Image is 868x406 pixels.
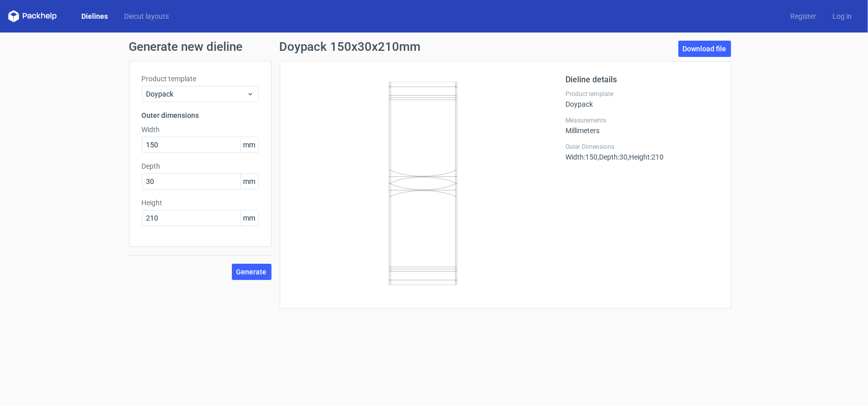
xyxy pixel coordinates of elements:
label: Height [142,198,259,208]
h1: Generate new dieline [129,41,739,53]
a: Download file [678,41,731,57]
label: Outer Dimensions [566,143,719,151]
label: Measurements [566,116,719,124]
span: mm [241,137,258,152]
span: , Depth : 30 [598,153,628,161]
h2: Dieline details [566,74,719,86]
span: Doypack [146,89,247,99]
a: Diecut layouts [116,11,177,21]
a: Log in [824,11,860,21]
span: Width : 150 [566,153,598,161]
span: Generate [236,268,267,275]
div: Millimeters [566,116,719,135]
a: Dielines [73,11,116,21]
label: Product template [142,74,259,84]
label: Depth [142,161,259,171]
label: Width [142,124,259,135]
div: Doypack [566,90,719,108]
button: Generate [232,264,272,280]
span: mm [241,174,258,189]
label: Product template [566,90,719,98]
span: mm [241,210,258,226]
a: Register [782,11,824,21]
h3: Outer dimensions [142,110,259,120]
h1: Doypack 150x30x210mm [280,41,421,53]
span: , Height : 210 [628,153,664,161]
